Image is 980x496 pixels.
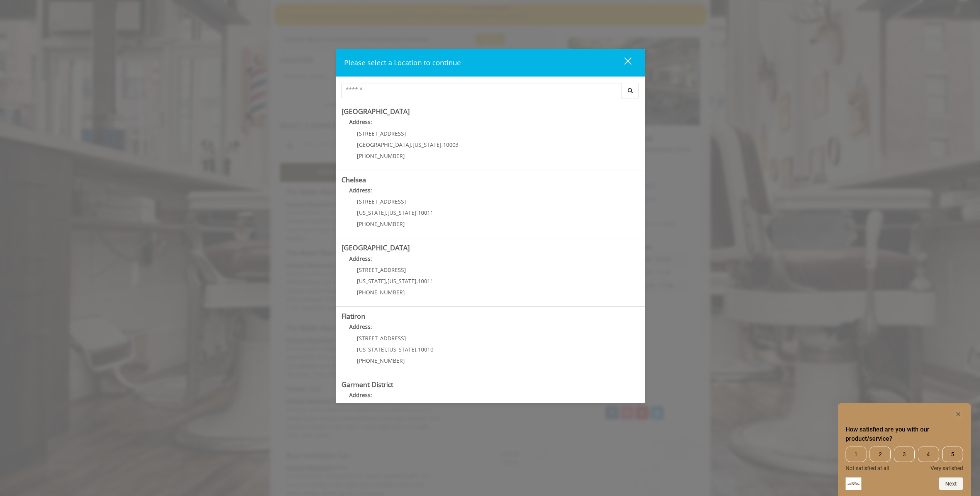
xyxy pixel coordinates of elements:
[386,209,387,216] span: ,
[341,311,365,321] b: Flatiron
[413,141,442,148] span: [US_STATE]
[418,346,433,353] span: 10010
[846,409,963,490] div: How satisfied are you with our product/service? Select an option from 1 to 5, with 1 being Not sa...
[357,289,405,296] span: [PHONE_NUMBER]
[349,391,372,399] b: Address:
[939,477,963,490] button: Next question
[387,346,416,353] span: [US_STATE]
[610,55,636,71] button: close dialog
[416,209,418,216] span: ,
[357,266,406,273] span: [STREET_ADDRESS]
[846,465,889,471] span: Not satisfied at all
[386,277,387,285] span: ,
[418,209,433,216] span: 10011
[357,335,406,342] span: [STREET_ADDRESS]
[341,107,410,116] b: [GEOGRAPHIC_DATA]
[870,447,890,462] span: 2
[416,346,418,353] span: ,
[387,209,416,216] span: [US_STATE]
[386,346,387,353] span: ,
[349,118,372,126] b: Address:
[349,323,372,330] b: Address:
[846,425,963,443] h2: How satisfied are you with our product/service? Select an option from 1 to 5, with 1 being Not sa...
[846,447,866,462] span: 1
[357,357,405,364] span: [PHONE_NUMBER]
[918,447,939,462] span: 4
[942,447,963,462] span: 5
[341,380,393,389] b: Garment District
[349,255,372,262] b: Address:
[357,198,406,205] span: [STREET_ADDRESS]
[357,209,386,216] span: [US_STATE]
[349,187,372,194] b: Address:
[443,141,459,148] span: 10003
[626,88,635,93] i: Search button
[344,58,461,67] span: Please select a Location to continue
[341,83,639,102] div: Center Select
[615,57,631,68] div: close dialog
[357,141,411,148] span: [GEOGRAPHIC_DATA]
[442,141,443,148] span: ,
[387,277,416,285] span: [US_STATE]
[357,277,386,285] span: [US_STATE]
[341,243,410,252] b: [GEOGRAPHIC_DATA]
[931,465,963,471] span: Very satisfied
[418,277,433,285] span: 10011
[954,409,963,419] button: Hide survey
[416,277,418,285] span: ,
[357,130,406,137] span: [STREET_ADDRESS]
[341,175,366,184] b: Chelsea
[411,141,413,148] span: ,
[894,447,915,462] span: 3
[846,447,963,471] div: How satisfied are you with our product/service? Select an option from 1 to 5, with 1 being Not sa...
[341,83,622,98] input: Search Center
[357,152,405,160] span: [PHONE_NUMBER]
[357,220,405,228] span: [PHONE_NUMBER]
[357,346,386,353] span: [US_STATE]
